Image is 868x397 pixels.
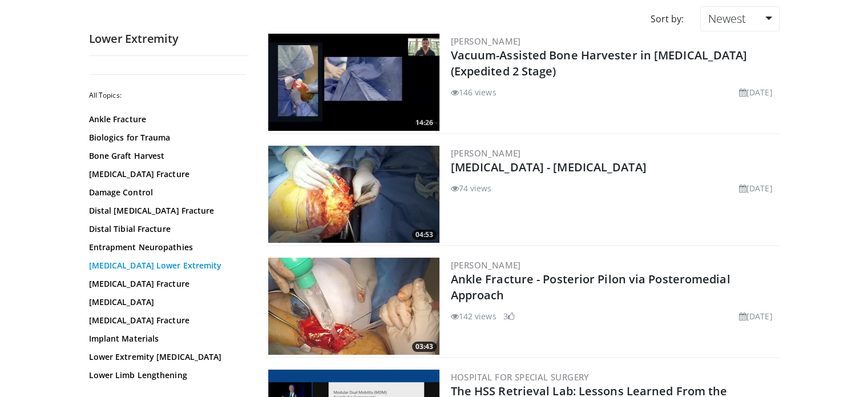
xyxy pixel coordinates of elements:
[641,6,692,31] div: Sort by:
[89,278,243,290] a: [MEDICAL_DATA] Fracture
[89,205,243,216] a: Distal [MEDICAL_DATA] Fracture
[89,132,243,143] a: Biologics for Trauma
[451,147,521,159] a: [PERSON_NAME]
[739,310,773,322] li: [DATE]
[268,146,439,243] a: 04:53
[268,258,439,355] a: 03:43
[451,35,521,47] a: [PERSON_NAME]
[451,310,496,322] li: 142 views
[89,91,246,100] h2: All Topics:
[503,310,515,322] li: 3
[89,31,249,46] h2: Lower Extremity
[412,118,437,128] span: 14:26
[268,146,439,243] img: a65d029b-de48-4001-97d6-ae5cb8ed2e9f.300x170_q85_crop-smart_upscale.jpg
[739,86,773,98] li: [DATE]
[700,6,779,31] a: Newest
[89,370,243,381] a: Lower Limb Lengthening
[412,342,437,352] span: 03:43
[739,182,773,194] li: [DATE]
[89,169,243,180] a: [MEDICAL_DATA] Fracture
[451,259,521,271] a: [PERSON_NAME]
[268,34,439,131] a: 14:26
[268,34,439,131] img: fbb4f29f-992a-4c37-90e7-9c0378bde42f.300x170_q85_crop-smart_upscale.jpg
[451,271,730,303] a: Ankle Fracture - Posterior Pilon via Posteromedial Approach
[451,159,647,175] a: [MEDICAL_DATA] - [MEDICAL_DATA]
[89,260,243,271] a: [MEDICAL_DATA] Lower Extremity
[451,182,492,194] li: 74 views
[268,258,439,355] img: e384fb8a-f4bd-410d-a5b4-472c618d94ed.300x170_q85_crop-smart_upscale.jpg
[89,351,243,363] a: Lower Extremity [MEDICAL_DATA]
[412,230,437,240] span: 04:53
[89,150,243,162] a: Bone Graft Harvest
[89,296,243,308] a: [MEDICAL_DATA]
[708,11,745,26] span: Newest
[89,114,243,125] a: Ankle Fracture
[451,86,496,98] li: 146 views
[89,333,243,344] a: Implant Materials
[451,47,748,79] a: Vacuum-Assisted Bone Harvester in [MEDICAL_DATA] (Expedited 2 Stage)
[89,242,243,253] a: Entrapment Neuropathies
[89,223,243,235] a: Distal Tibial Fracture
[451,371,590,383] a: Hospital for Special Surgery
[89,315,243,326] a: [MEDICAL_DATA] Fracture
[89,187,243,198] a: Damage Control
